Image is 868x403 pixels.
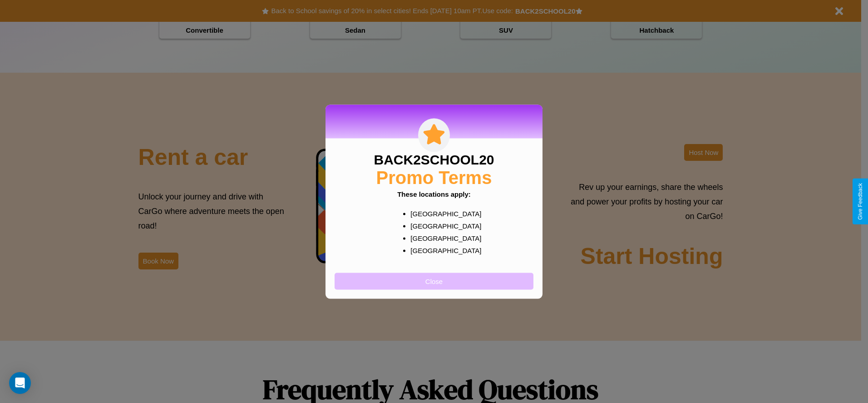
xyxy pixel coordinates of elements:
[410,219,475,232] p: [GEOGRAPHIC_DATA]
[9,372,31,394] div: Open Intercom Messenger
[335,273,533,289] button: Close
[397,190,471,198] b: These locations apply:
[410,244,475,256] p: [GEOGRAPHIC_DATA]
[410,207,475,219] p: [GEOGRAPHIC_DATA]
[410,232,475,244] p: [GEOGRAPHIC_DATA]
[374,152,494,167] h3: BACK2SCHOOL20
[376,167,492,188] h2: Promo Terms
[857,183,863,220] div: Give Feedback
